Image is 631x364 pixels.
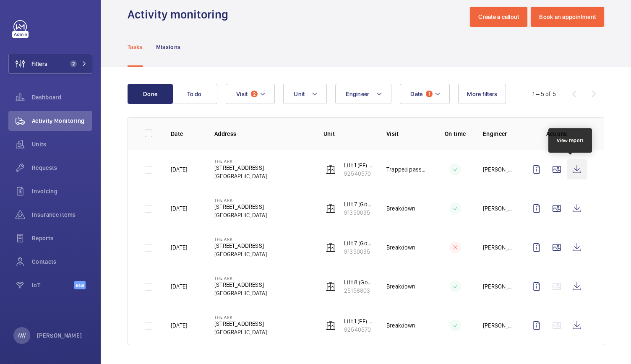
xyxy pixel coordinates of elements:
p: 91350035 [344,247,373,256]
p: 25156803 [344,286,373,295]
button: Book an appointment [531,7,604,27]
p: Address [214,130,310,138]
span: Beta [74,281,86,289]
p: [PERSON_NAME] [483,282,513,291]
p: Lift 1 (FF) (TVC) [344,317,373,325]
p: [GEOGRAPHIC_DATA] [214,172,267,180]
p: Date [171,130,201,138]
img: elevator.svg [326,242,336,252]
p: Actions [527,130,587,138]
img: elevator.svg [326,203,336,213]
p: [PERSON_NAME] [483,321,513,330]
button: Done [128,84,173,104]
p: [PERSON_NAME] [483,243,513,252]
p: [DATE] [171,243,187,252]
p: The Ark [214,198,267,203]
button: Visit2 [226,84,275,104]
p: [STREET_ADDRESS] [214,242,267,250]
span: Engineer [346,91,369,97]
p: [DATE] [171,282,187,291]
div: 1 – 5 of 5 [532,90,556,98]
p: Lift 8 (Goods) (TVC) [344,278,373,286]
span: More filters [467,91,497,97]
p: [STREET_ADDRESS] [214,281,267,289]
p: Visit [386,130,428,138]
p: On time [441,130,469,138]
p: [DATE] [171,165,187,174]
span: Invoicing [32,187,92,195]
p: [GEOGRAPHIC_DATA] [214,328,267,336]
p: The Ark [214,159,267,164]
p: The Ark [214,237,267,242]
button: Create a callout [470,7,527,27]
p: [GEOGRAPHIC_DATA] [214,250,267,258]
p: [STREET_ADDRESS] [214,164,267,172]
p: 91350035 [344,208,373,217]
span: Unit [294,91,305,97]
p: AW [18,331,26,340]
span: 1 [426,91,433,97]
p: Tasks [128,43,143,51]
p: [STREET_ADDRESS] [214,320,267,328]
p: Lift 7 (Goods) (TVC) [344,200,373,208]
span: Filters [31,60,47,68]
p: [DATE] [171,321,187,330]
span: 2 [251,91,258,97]
p: 92540570 [344,169,373,178]
button: Unit [283,84,327,104]
p: [PERSON_NAME] [483,165,513,174]
p: [PERSON_NAME] [37,331,82,340]
p: 92540570 [344,325,373,334]
img: elevator.svg [326,320,336,330]
span: Date [410,91,422,97]
button: To do [172,84,217,104]
span: Contacts [32,257,92,266]
span: Dashboard [32,93,92,101]
p: Trapped passenger [386,165,428,174]
p: Breakdown [386,243,416,252]
span: Visit [236,91,248,97]
p: [PERSON_NAME] [483,204,513,213]
p: [GEOGRAPHIC_DATA] [214,289,267,297]
p: Engineer [483,130,513,138]
button: Date1 [400,84,450,104]
span: Units [32,140,92,148]
p: [DATE] [171,204,187,213]
p: [STREET_ADDRESS] [214,203,267,211]
img: elevator.svg [326,164,336,174]
button: Filters2 [8,54,92,74]
img: elevator.svg [326,281,336,291]
p: Lift 1 (FF) (TVC) [344,161,373,169]
p: Missions [156,43,181,51]
p: Breakdown [386,321,416,330]
span: Reports [32,234,92,242]
span: IoT [32,281,74,289]
p: The Ark [214,276,267,281]
span: Activity Monitoring [32,117,92,125]
p: Breakdown [386,282,416,291]
span: Insurance items [32,211,92,219]
p: Breakdown [386,204,416,213]
div: View report [557,137,584,144]
p: Unit [323,130,373,138]
button: Engineer [335,84,391,104]
p: The Ark [214,315,267,320]
span: 2 [70,60,77,67]
button: More filters [458,84,506,104]
p: [GEOGRAPHIC_DATA] [214,211,267,219]
p: Lift 7 (Goods) (TVC) [344,239,373,247]
h1: Activity monitoring [128,7,233,22]
span: Requests [32,164,92,172]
